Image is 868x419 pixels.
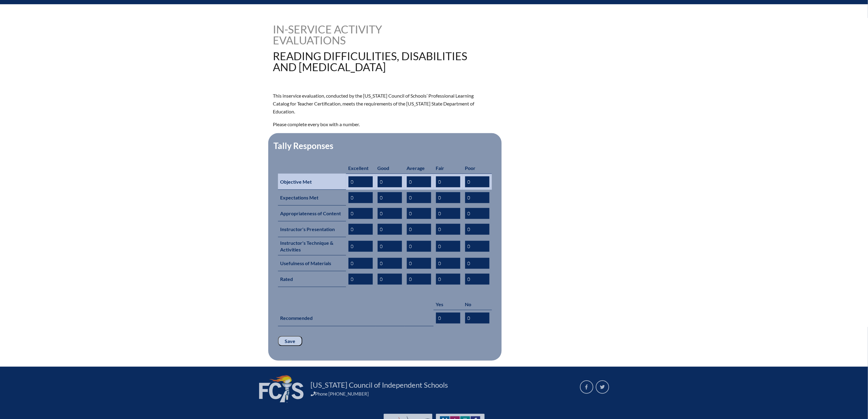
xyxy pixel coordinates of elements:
th: Rated [278,271,346,287]
th: Fair [434,162,463,174]
input: Save [278,336,302,346]
h1: In-service Activity Evaluations [273,24,396,46]
img: FCIS_logo_white [259,375,304,403]
p: This inservice evaluation, conducted by the [US_STATE] Council of Schools’ Professional Learning ... [273,92,487,116]
legend: Tally Responses [273,140,334,151]
th: Yes [434,299,463,310]
th: Poor [463,162,492,174]
p: Please complete every box with a number. [273,120,487,128]
h1: reading Difficulities, Disabilities and [MEDICAL_DATA] [273,50,473,72]
th: Good [375,162,404,174]
th: Instructor's Technique & Activities [278,237,346,255]
th: Expectations Met [278,190,346,206]
a: [US_STATE] Council of Independent Schools [308,380,451,390]
th: Usefulness of Materials [278,255,346,271]
div: Phone [PHONE_NUMBER] [311,391,573,396]
th: Excellent [346,162,375,174]
th: No [463,299,492,310]
th: Appropriateness of Content [278,206,346,221]
th: Recommended [278,310,434,326]
th: Objective Met [278,174,346,190]
th: Instructor's Presentation [278,221,346,237]
th: Average [404,162,434,174]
